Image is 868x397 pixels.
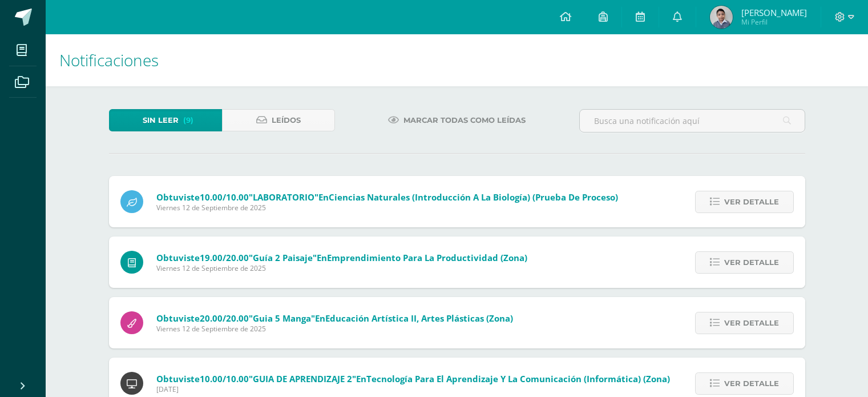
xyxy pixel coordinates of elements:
[741,7,807,18] span: [PERSON_NAME]
[366,373,670,384] span: Tecnología para el Aprendizaje y la Comunicación (Informática) (Zona)
[156,312,513,324] span: Obtuviste en
[724,252,779,273] span: Ver detalle
[200,312,249,324] span: 20.00/20.00
[156,263,527,273] span: Viernes 12 de Septiembre de 2025
[724,373,779,394] span: Ver detalle
[156,373,670,384] span: Obtuviste en
[156,191,618,203] span: Obtuviste en
[156,203,618,212] span: Viernes 12 de Septiembre de 2025
[156,252,527,263] span: Obtuviste en
[222,109,335,131] a: Leídos
[329,191,618,203] span: Ciencias Naturales (Introducción a la Biología) (Prueba de Proceso)
[403,110,526,131] span: Marcar todas como leídas
[200,373,249,384] span: 10.00/10.00
[325,312,513,324] span: Educación Artística II, Artes Plásticas (Zona)
[272,110,301,131] span: Leídos
[200,191,249,203] span: 10.00/10.00
[156,324,513,334] span: Viernes 12 de Septiembre de 2025
[156,384,670,394] span: [DATE]
[741,17,807,27] span: Mi Perfil
[374,109,540,131] a: Marcar todas como leídas
[59,49,159,71] span: Notificaciones
[249,191,318,203] span: "LABORATORIO"
[249,252,317,263] span: "Guía 2 Paisaje"
[109,109,222,131] a: Sin leer(9)
[200,252,249,263] span: 19.00/20.00
[249,373,356,384] span: "GUIA DE APRENDIZAJE 2"
[724,312,779,334] span: Ver detalle
[327,252,527,263] span: Emprendimiento para la Productividad (Zona)
[183,110,193,131] span: (9)
[710,6,733,29] img: f4473e623159990971e5e6cb1d1531cc.png
[249,312,315,324] span: "Guia 5 Manga"
[580,110,805,132] input: Busca una notificación aquí
[143,110,179,131] span: Sin leer
[724,191,779,212] span: Ver detalle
